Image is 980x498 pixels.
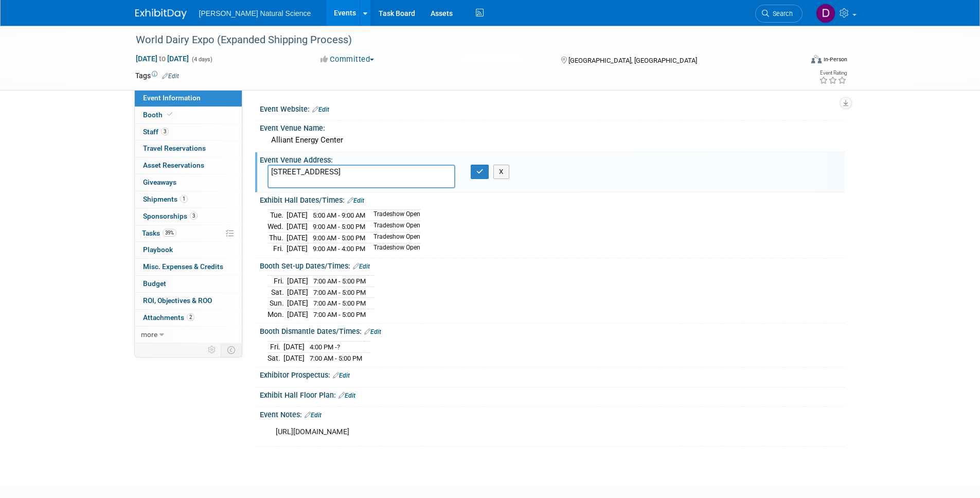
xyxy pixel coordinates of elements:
[347,197,364,204] a: Edit
[135,276,242,292] a: Budget
[493,165,509,179] button: X
[143,144,206,152] span: Travel Reservations
[268,221,287,233] td: Wed.
[811,55,822,63] img: Format-Inperson.png
[269,422,732,442] div: [URL][DOMAIN_NAME]
[135,107,242,123] a: Booth
[317,54,378,65] button: Committed
[313,311,366,318] span: 7:00 AM - 5:00 PM
[199,9,311,17] span: [PERSON_NAME] Natural Science
[816,4,835,23] img: Dominic Tarantelli
[135,124,242,140] a: Staff3
[755,5,803,23] a: Search
[287,309,308,319] td: [DATE]
[143,161,204,169] span: Asset Reservations
[143,245,173,254] span: Playbook
[313,234,365,242] span: 9:00 AM - 5:00 PM
[143,178,176,186] span: Giveaways
[367,210,420,221] td: Tradeshow Open
[260,258,845,272] div: Booth Set-up Dates/Times:
[143,279,166,288] span: Budget
[287,276,308,287] td: [DATE]
[135,174,242,191] a: Giveaways
[287,221,308,233] td: [DATE]
[157,55,167,63] span: to
[283,352,305,363] td: [DATE]
[260,407,845,420] div: Event Notes:
[135,225,242,242] a: Tasks39%
[283,342,305,353] td: [DATE]
[260,367,845,381] div: Exhibitor Prospectus:
[135,259,242,275] a: Misc. Expenses & Credits
[167,112,172,117] i: Booth reservation complete
[268,243,287,254] td: Fri.
[203,343,221,357] td: Personalize Event Tab Strip
[823,56,847,63] div: In-Person
[367,232,420,243] td: Tradeshow Open
[180,195,188,203] span: 1
[287,232,308,243] td: [DATE]
[268,132,838,148] div: Alliant Energy Center
[260,387,845,401] div: Exhibit Hall Floor Plan:
[135,70,179,81] td: Tags
[313,223,365,230] span: 9:00 AM - 5:00 PM
[337,343,340,351] span: ?
[287,210,308,221] td: [DATE]
[310,354,362,362] span: 7:00 AM - 5:00 PM
[190,212,198,220] span: 3
[135,242,242,258] a: Playbook
[312,106,329,113] a: Edit
[287,298,308,309] td: [DATE]
[268,309,287,319] td: Mon.
[163,229,176,237] span: 39%
[364,328,381,335] a: Edit
[268,287,287,298] td: Sat.
[221,343,242,357] td: Toggle Event Tabs
[367,221,420,233] td: Tradeshow Open
[143,94,201,102] span: Event Information
[268,276,287,287] td: Fri.
[568,57,697,64] span: [GEOGRAPHIC_DATA], [GEOGRAPHIC_DATA]
[135,157,242,174] a: Asset Reservations
[135,310,242,326] a: Attachments2
[268,352,283,363] td: Sat.
[143,111,174,119] span: Booth
[191,56,212,63] span: (4 days)
[161,128,169,135] span: 3
[135,140,242,157] a: Travel Reservations
[305,412,322,419] a: Edit
[143,296,212,305] span: ROI, Objectives & ROO
[135,208,242,225] a: Sponsorships3
[769,10,793,17] span: Search
[143,195,188,203] span: Shipments
[143,262,223,271] span: Misc. Expenses & Credits
[313,211,365,219] span: 5:00 AM - 9:00 AM
[135,191,242,208] a: Shipments1
[141,330,157,339] span: more
[143,212,198,220] span: Sponsorships
[313,299,366,307] span: 7:00 AM - 5:00 PM
[268,298,287,309] td: Sun.
[310,343,340,351] span: 4:00 PM -
[268,232,287,243] td: Thu.
[143,128,169,136] span: Staff
[135,54,189,63] span: [DATE] [DATE]
[142,229,176,237] span: Tasks
[260,101,845,115] div: Event Website:
[260,152,845,165] div: Event Venue Address:
[260,324,845,337] div: Booth Dismantle Dates/Times:
[819,70,847,76] div: Event Rating
[287,287,308,298] td: [DATE]
[260,192,845,206] div: Exhibit Hall Dates/Times:
[260,120,845,133] div: Event Venue Name:
[353,263,370,270] a: Edit
[187,313,194,321] span: 2
[313,245,365,253] span: 9:00 AM - 4:00 PM
[338,392,355,399] a: Edit
[135,90,242,106] a: Event Information
[333,372,350,379] a: Edit
[162,73,179,80] a: Edit
[268,210,287,221] td: Tue.
[143,313,194,322] span: Attachments
[135,9,187,19] img: ExhibitDay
